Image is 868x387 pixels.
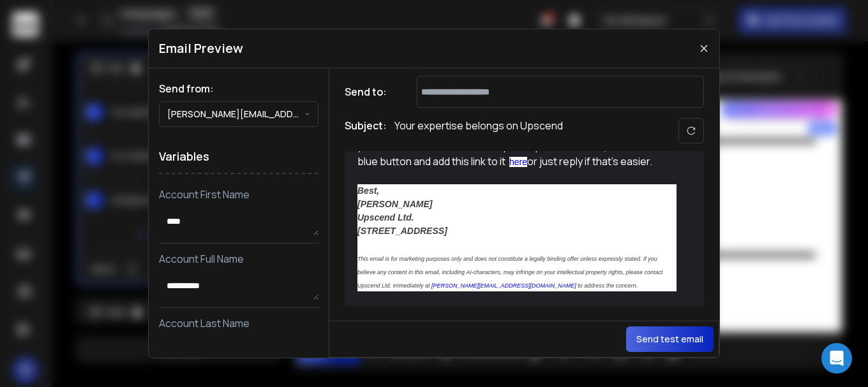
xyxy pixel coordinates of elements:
h1: Subject: [345,118,387,143]
p: Account First Name [159,187,318,202]
h1: Email Preview [159,40,243,57]
div: Open Intercom Messenger [821,343,852,374]
h1: Send from: [159,81,318,96]
p: Your expertise belongs on Upscend [394,118,563,143]
strong: [PERSON_NAME] [357,199,432,209]
p: [PERSON_NAME][EMAIL_ADDRESS][PERSON_NAME][DOMAIN_NAME] [167,108,304,120]
p: Account Last Name [159,316,318,331]
p: Account Full Name [159,251,318,267]
a: [PERSON_NAME][EMAIL_ADDRESS][DOMAIN_NAME] [431,282,576,289]
span: This email is for marketing purposes only and does not constitute a legally binding offer unless ... [357,256,662,289]
em: Best, [357,186,379,196]
strong: Upscend Ltd. [STREET_ADDRESS] [357,199,447,236]
h1: Send to: [345,84,396,99]
h1: Variables [159,140,318,174]
button: Send test email [626,326,714,352]
a: here [509,157,527,167]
